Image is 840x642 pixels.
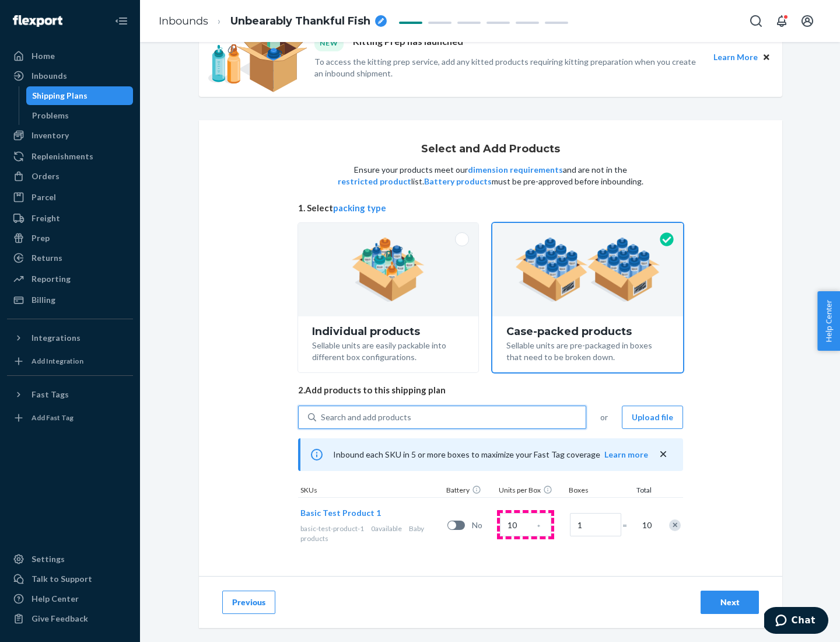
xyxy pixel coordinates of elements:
[159,15,208,27] a: Inbounds
[337,164,645,187] p: Ensure your products meet our and are not in the list. must be pre-approved before inbounding.
[32,50,55,62] div: Home
[515,238,660,302] img: case-pack.59cecea509d18c883b923b81aeac6d0b.png
[298,202,683,214] span: 1. Select
[625,485,654,497] div: Total
[338,176,411,187] button: restricted product
[496,485,566,497] div: Units per Box
[7,270,133,288] a: Reporting
[298,438,683,471] div: Inbound each SKU in 5 or more boxes to maximize your Fast Tag coverage
[622,519,634,531] span: =
[657,448,669,460] button: close
[32,191,56,203] div: Parcel
[710,596,749,608] div: Next
[32,212,60,224] div: Freight
[333,202,386,214] button: packing type
[7,67,133,85] a: Inbounds
[604,449,648,460] button: Learn more
[7,147,133,166] a: Replenishments
[222,591,275,614] button: Previous
[353,35,463,51] p: Kitting Prep has launched
[421,144,560,155] h1: Select and Add Products
[32,130,69,141] div: Inventory
[701,591,759,614] button: Next
[352,238,425,302] img: individual-pack.facf35554cb0f1810c75b2bd6df2d64e.png
[321,411,411,423] div: Search and add products
[760,51,773,64] button: Close
[570,513,621,536] input: Number of boxes
[506,326,669,337] div: Case-packed products
[32,151,93,162] div: Replenishments
[744,9,768,33] button: Open Search Box
[7,609,133,628] button: Give Feedback
[7,550,133,568] a: Settings
[110,9,133,33] button: Close Navigation
[796,9,819,33] button: Open account menu
[32,593,79,605] div: Help Center
[32,90,87,102] div: Shipping Plans
[32,70,67,82] div: Inbounds
[26,106,134,125] a: Problems
[7,409,133,427] a: Add Fast Tag
[7,329,133,347] button: Integrations
[7,229,133,247] a: Prep
[13,15,62,27] img: Flexport logo
[566,485,625,497] div: Boxes
[622,406,683,429] button: Upload file
[444,485,496,497] div: Battery
[600,411,608,423] span: or
[314,56,703,79] p: To access the kitting prep service, add any kitted products requiring kitting preparation when yo...
[817,291,840,351] button: Help Center
[32,413,73,423] div: Add Fast Tag
[32,170,60,182] div: Orders
[7,209,133,228] a: Freight
[500,513,551,536] input: Case Quantity
[7,126,133,145] a: Inventory
[32,273,71,285] div: Reporting
[298,485,444,497] div: SKUs
[7,167,133,186] a: Orders
[26,86,134,105] a: Shipping Plans
[314,35,344,51] div: NEW
[298,384,683,396] span: 2. Add products to this shipping plan
[149,4,396,39] ol: breadcrumbs
[32,294,55,306] div: Billing
[7,291,133,309] a: Billing
[7,188,133,207] a: Parcel
[300,508,381,518] span: Basic Test Product 1
[300,524,364,533] span: basic-test-product-1
[32,110,69,121] div: Problems
[32,232,50,244] div: Prep
[32,332,80,344] div: Integrations
[764,607,828,636] iframe: Opens a widget where you can chat to one of our agents
[32,389,69,400] div: Fast Tags
[506,337,669,363] div: Sellable units are pre-packaged in boxes that need to be broken down.
[424,176,492,187] button: Battery products
[7,249,133,267] a: Returns
[7,589,133,608] a: Help Center
[230,14,370,29] span: Unbearably Thankful Fish
[468,164,563,176] button: dimension requirements
[312,337,464,363] div: Sellable units are easily packable into different box configurations.
[669,519,681,531] div: Remove Item
[312,326,464,337] div: Individual products
[640,519,652,531] span: 10
[32,252,62,264] div: Returns
[32,613,88,624] div: Give Feedback
[32,553,65,565] div: Settings
[7,570,133,588] button: Talk to Support
[300,524,443,543] div: Baby products
[7,352,133,371] a: Add Integration
[472,519,495,531] span: No
[7,385,133,404] button: Fast Tags
[713,51,758,64] button: Learn More
[371,524,402,533] span: 0 available
[770,9,793,33] button: Open notifications
[32,356,83,366] div: Add Integration
[300,507,381,519] button: Basic Test Product 1
[32,573,92,585] div: Talk to Support
[7,47,133,65] a: Home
